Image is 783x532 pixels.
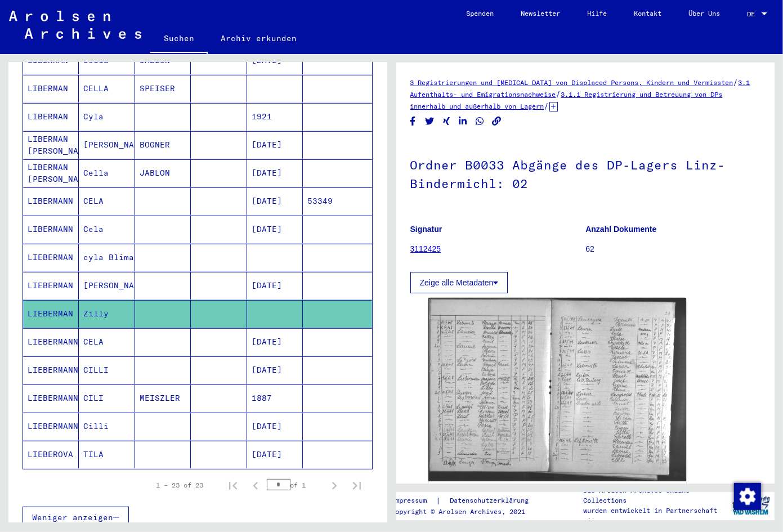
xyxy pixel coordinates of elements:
mat-cell: CELLA [79,75,135,102]
p: wurden entwickelt in Partnerschaft mit [583,506,727,526]
mat-cell: CILLI [79,356,135,384]
img: Arolsen_neg.svg [9,11,141,39]
mat-cell: cyla Blima [79,244,135,271]
mat-cell: Cela [79,216,135,243]
mat-cell: CILI [79,385,135,412]
button: Share on Facebook [407,114,419,128]
mat-cell: LIEBEROVA [23,441,79,468]
mat-cell: [PERSON_NAME] [79,272,135,299]
a: DocID: 82055826 [429,483,480,489]
mat-cell: LIEBERMANN [23,328,79,356]
mat-cell: [DATE] [247,441,303,468]
button: Copy link [491,114,503,128]
mat-cell: SPEISER [135,75,191,102]
mat-cell: [DATE] [247,272,303,299]
mat-cell: LIEBERMANN [23,356,79,384]
mat-cell: [DATE] [247,413,303,440]
mat-cell: LIBERMANN [23,187,79,215]
mat-cell: BOGNER [135,131,191,159]
div: Zustimmung ändern [733,482,760,509]
mat-cell: LIBERMAN [23,75,79,102]
img: 001.jpg [428,298,687,481]
img: Zustimmung ändern [734,483,761,510]
a: 3 Registrierungen und [MEDICAL_DATA] von Displaced Persons, Kindern und Vermissten [410,78,733,87]
mat-cell: 1921 [247,103,303,131]
b: Anzahl Dokumente [585,225,656,234]
mat-cell: 53349 [303,187,372,215]
a: Datenschutzerklärung [441,495,542,507]
mat-cell: CELA [79,187,135,215]
mat-cell: [DATE] [247,187,303,215]
mat-cell: TILA [79,441,135,468]
mat-cell: Cilli [79,413,135,440]
span: / [556,89,561,99]
div: 1 – 23 of 23 [156,480,204,490]
mat-cell: LIEBERMAN [23,300,79,328]
button: Next page [323,474,346,497]
p: Die Arolsen Archives Online-Collections [583,485,727,506]
mat-cell: [DATE] [247,131,303,159]
mat-cell: [PERSON_NAME] [79,131,135,159]
button: Share on Twitter [424,114,436,128]
span: / [544,101,549,111]
button: Share on LinkedIn [457,114,469,128]
mat-cell: Cyla [79,103,135,131]
p: Copyright © Arolsen Archives, 2021 [391,507,542,517]
mat-cell: [DATE] [247,159,303,187]
mat-cell: JABLON [135,159,191,187]
b: Signatur [410,225,442,234]
mat-cell: [DATE] [247,216,303,243]
mat-cell: [DATE] [247,328,303,356]
span: Weniger anzeigen [32,512,113,522]
button: Previous page [244,474,267,497]
span: / [733,77,739,87]
mat-cell: Zilly [79,300,135,328]
a: 3112425 [410,244,441,253]
button: Last page [346,474,368,497]
mat-cell: LIBERMAN [23,103,79,131]
mat-cell: Cella [79,159,135,187]
mat-cell: LIEBERMAN [23,244,79,271]
img: yv_logo.png [730,491,772,520]
a: Archiv erkunden [208,25,311,52]
mat-cell: LIEBERMAN [23,272,79,299]
mat-cell: MEISZLER [135,385,191,412]
span: DE [747,10,759,18]
div: | [391,495,542,507]
mat-cell: LIBERMAN [PERSON_NAME] [23,159,79,187]
h1: Ordner B0033 Abgänge des DP-Lagers Linz-Bindermichl: 02 [410,139,761,207]
button: Share on WhatsApp [474,114,486,128]
button: Share on Xing [441,114,453,128]
button: Weniger anzeigen [23,507,129,528]
button: First page [222,474,244,497]
mat-cell: LIBERMAN [PERSON_NAME] [23,131,79,159]
mat-cell: CELA [79,328,135,356]
p: 62 [585,243,760,255]
mat-cell: [DATE] [247,356,303,384]
a: Impressum [391,495,436,507]
mat-cell: LIEBERMANN [23,413,79,440]
mat-cell: 1887 [247,385,303,412]
a: Suchen [150,25,208,54]
div: of 1 [267,480,323,490]
button: Zeige alle Metadaten [410,272,508,293]
mat-cell: LIBERMANN [23,216,79,243]
a: 3.1.1 Registrierung und Betreuung von DPs innerhalb und außerhalb von Lagern [410,90,723,110]
mat-cell: LIEBERMANN [23,385,79,412]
